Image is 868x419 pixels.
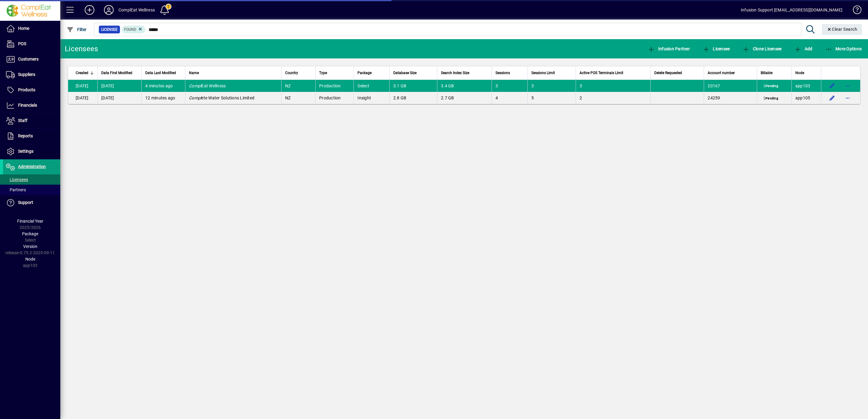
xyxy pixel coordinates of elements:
a: POS [3,36,60,52]
em: Compl [189,95,201,100]
span: Database Size [393,70,417,76]
a: Staff [3,113,60,128]
a: Knowledge Base [848,1,860,21]
td: Insight [354,92,389,104]
td: 3.1 GB [389,80,437,92]
span: POS [18,41,26,46]
td: Production [315,80,354,92]
span: Sessions [495,70,510,76]
span: ete Water Solutions Limited [189,95,254,100]
div: Country [285,70,312,76]
span: Home [18,26,29,31]
a: Products [3,83,60,98]
td: 2.7 GB [437,92,492,104]
span: Sessions Limit [531,70,555,76]
button: More Options [824,43,863,54]
a: Financials [3,98,60,113]
div: Sessions [495,70,524,76]
span: Partners [6,187,26,192]
span: Financials [18,103,37,108]
button: Profile [99,5,118,15]
button: Clear [822,24,862,35]
td: 3 [527,80,575,92]
div: Delete Requested [654,70,700,76]
a: Settings [3,144,60,159]
a: Partners [3,185,60,195]
span: Staff [18,118,27,123]
span: Infusion Partner [648,46,690,51]
span: app105.prod.infusionbusinesssoftware.com [795,95,810,100]
span: Eat Wellness [189,83,226,88]
div: Data First Modified [101,70,138,76]
td: 24259 [704,92,756,104]
a: Reports [3,129,60,144]
span: Administration [18,164,46,169]
button: Edit [827,81,837,91]
span: Node [25,257,35,261]
td: 12 minutes ago [141,92,185,104]
td: 3.4 GB [437,80,492,92]
span: Suppliers [18,72,35,77]
div: Search Index Size [441,70,488,76]
td: [DATE] [68,80,97,92]
td: 2.8 GB [389,92,437,104]
span: Package [22,231,38,236]
div: ComplEat Wellness [118,5,155,15]
button: Add [793,43,814,54]
span: Licensee [703,46,730,51]
a: Suppliers [3,67,60,82]
div: Package [357,70,386,76]
span: Type [319,70,327,76]
button: Clone Licensee [741,43,783,54]
td: 4 minutes ago [141,80,185,92]
em: Compl [189,83,201,88]
span: Data First Modified [101,70,132,76]
span: Pending [762,96,779,101]
span: Settings [18,149,33,154]
a: Support [3,195,60,210]
span: Licensees [6,177,28,182]
td: [DATE] [68,92,97,104]
span: Found [124,27,136,32]
td: 3 [492,80,528,92]
button: Infusion Partner [646,43,691,54]
button: Add [80,5,99,15]
span: Pending [762,84,779,89]
div: Node [795,70,817,76]
mat-chip: Found Status: Found [122,26,146,33]
td: 20167 [704,80,756,92]
td: NZ [281,80,315,92]
td: [DATE] [97,92,141,104]
button: Edit [827,93,837,103]
span: Products [18,87,35,92]
div: Database Size [393,70,433,76]
button: Licensee [701,43,731,54]
span: Support [18,200,33,205]
span: Customers [18,57,39,61]
td: 2 [576,92,650,104]
span: Name [189,70,199,76]
span: Version [23,244,37,249]
span: Clear Search [827,27,857,32]
span: Data Last Modified [145,70,176,76]
td: Production [315,92,354,104]
div: Account number [708,70,753,76]
a: Customers [3,52,60,67]
div: Name [189,70,278,76]
span: Country [285,70,298,76]
span: Search Index Size [441,70,469,76]
div: Created [76,70,94,76]
td: [DATE] [97,80,141,92]
span: Add [794,46,812,51]
td: 4 [492,92,528,104]
td: 5 [527,92,575,104]
a: Home [3,21,60,36]
span: app103.prod.infusionbusinesssoftware.com [795,83,810,88]
button: More options [843,81,853,91]
span: Package [357,70,372,76]
button: More options [843,93,853,103]
td: NZ [281,92,315,104]
div: Billable [761,70,788,76]
span: Created [76,70,88,76]
span: Account number [708,70,735,76]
